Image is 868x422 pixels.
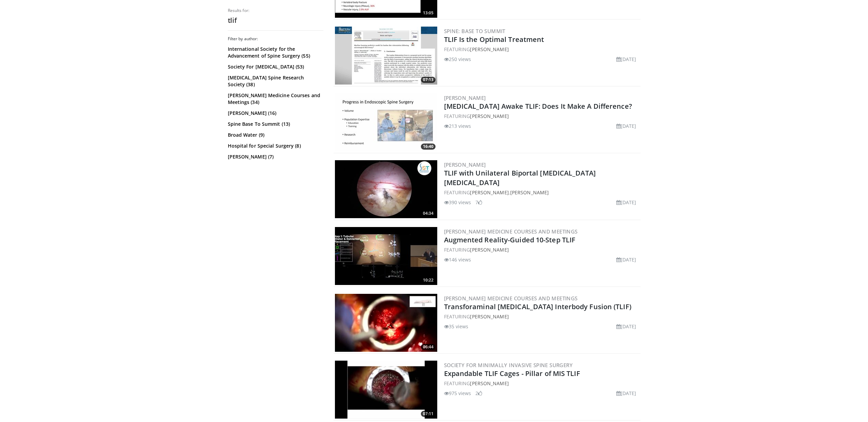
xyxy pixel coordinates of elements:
a: [PERSON_NAME] [470,313,509,320]
a: [MEDICAL_DATA] Awake TLIF: Does It Make A Difference? [444,102,632,111]
a: Spine: Base to Summit [444,28,505,34]
a: [PERSON_NAME] [510,189,549,196]
li: 213 views [444,122,471,130]
a: 06:44 [335,294,437,352]
span: 07:13 [421,77,436,83]
li: 146 views [444,256,471,263]
a: [PERSON_NAME] Medicine Courses and Meetings (34) [228,92,322,106]
a: Spine Base To Summit (13) [228,121,322,127]
div: FEATURING [444,112,639,120]
a: TLIF with Unilateral Biportal [MEDICAL_DATA] [MEDICAL_DATA] [444,168,596,187]
li: [DATE] [616,323,636,330]
a: 07:13 [335,27,437,85]
a: [PERSON_NAME] [444,161,486,168]
a: Society For [MEDICAL_DATA] (53) [228,63,322,70]
li: [DATE] [616,122,636,130]
img: 13c3c93e-c86c-4aa4-bf7a-9afe54d883a2.300x170_q85_crop-smart_upscale.jpg [335,160,437,218]
a: [PERSON_NAME] [470,46,509,52]
li: 975 views [444,390,471,397]
div: FEATURING , [444,189,639,196]
a: [PERSON_NAME] [470,113,509,119]
span: 04:34 [421,210,436,216]
a: Augmented Reality-Guided 10-Step TLIF [444,235,576,244]
div: FEATURING [444,246,639,253]
a: [PERSON_NAME] [470,246,509,253]
a: Broad Water (9) [228,132,322,138]
a: [PERSON_NAME] Medicine Courses and Meetings [444,228,578,235]
a: [PERSON_NAME] (7) [228,153,322,160]
li: 390 views [444,199,471,206]
img: bf07fd1b-73a6-43c2-8469-bf332e28b677.300x170_q85_crop-smart_upscale.jpg [335,27,437,85]
div: FEATURING [444,313,639,320]
span: 07:11 [421,411,436,417]
span: 13:05 [421,10,436,16]
p: Results for: [228,8,323,13]
img: b701c7e6-d256-4ce2-a421-9f2f154e2b0a.300x170_q85_crop-smart_upscale.jpg [335,361,437,419]
span: 06:44 [421,344,436,350]
li: 7 [475,199,482,206]
img: 11100154-0164-4815-902a-d7d2dbed850f.300x170_q85_crop-smart_upscale.jpg [335,227,437,285]
span: 16:40 [421,144,436,150]
a: Transforaminal [MEDICAL_DATA] Interbody Fusion (TLIF) [444,302,631,311]
a: [MEDICAL_DATA] Spine Research Society (38) [228,74,322,88]
a: Society for Minimally Invasive Spine Surgery [444,362,573,368]
h2: tlif [228,16,323,25]
a: 16:40 [335,93,437,151]
li: [DATE] [616,199,636,206]
a: 07:11 [335,361,437,419]
a: Expandable TLIF Cages - Pillar of MIS TLIF [444,369,580,378]
li: 35 views [444,323,469,330]
li: [DATE] [616,256,636,263]
a: [PERSON_NAME] [470,380,509,387]
li: [DATE] [616,390,636,397]
li: 2 [475,390,482,397]
h3: Filter by author: [228,36,323,42]
a: [PERSON_NAME] Medicine Courses and Meetings [444,295,578,302]
a: TLIF Is the Optimal Treatment [444,35,544,44]
span: 10:22 [421,277,436,283]
a: [PERSON_NAME] (16) [228,110,322,117]
a: 10:22 [335,227,437,285]
li: 250 views [444,56,471,63]
a: 04:34 [335,160,437,218]
div: FEATURING [444,46,639,53]
div: FEATURING [444,380,639,387]
a: International Society for the Advancement of Spine Surgery (55) [228,46,322,59]
a: [PERSON_NAME] [444,94,486,101]
a: Hospital for Special Surgery (8) [228,142,322,149]
img: 827f31bb-ec02-417f-8b4a-54175a0d1486.300x170_q85_crop-smart_upscale.jpg [335,294,437,352]
li: [DATE] [616,56,636,63]
a: [PERSON_NAME] [470,189,509,196]
img: c28b60c0-5906-44f3-bf9e-dbebede769ca.300x170_q85_crop-smart_upscale.jpg [335,93,437,151]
